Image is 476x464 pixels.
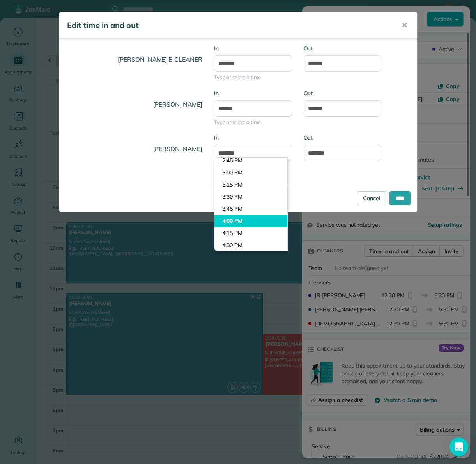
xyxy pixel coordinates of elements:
li: 3:15 PM [214,179,287,191]
span: Type or select a time [214,119,292,126]
li: 3:00 PM [214,167,287,179]
label: In [214,44,292,52]
label: Out [304,89,382,97]
div: Open Intercom Messenger [449,437,468,456]
span: ✕ [402,21,407,30]
label: Out [304,44,382,52]
li: 4:15 PM [214,227,287,239]
h4: [PERSON_NAME] [65,93,203,116]
li: 3:30 PM [214,191,287,203]
span: Type or select a time [214,74,292,82]
label: In [214,89,292,97]
li: 4:30 PM [214,239,287,251]
h5: Edit time in and out [67,20,391,31]
li: 4:00 PM [214,215,287,227]
a: Cancel [357,191,386,205]
li: 2:45 PM [214,155,287,167]
li: 3:45 PM [214,203,287,215]
h4: [PERSON_NAME] [65,138,203,160]
label: Out [304,134,382,142]
label: In [214,134,292,142]
h4: [PERSON_NAME] B CLEANER [65,48,203,71]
